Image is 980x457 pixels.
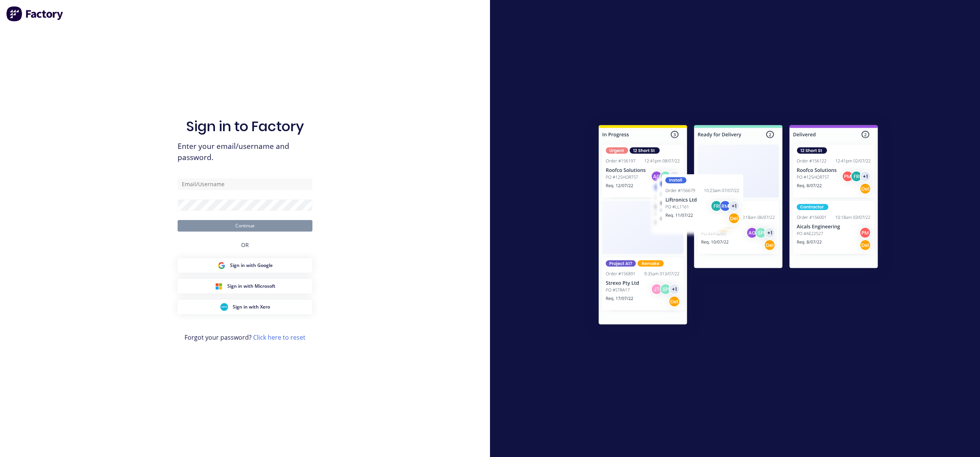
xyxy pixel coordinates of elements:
button: Google Sign inSign in with Google [178,258,312,273]
span: Forgot your password? [185,333,305,342]
button: Continue [178,220,312,232]
div: OR [241,232,249,258]
img: Google Sign in [218,262,225,269]
a: Click here to reset [253,333,305,342]
input: Email/Username [178,178,312,190]
img: Sign in [582,110,895,343]
img: Microsoft Sign in [215,282,223,290]
span: Sign in with Microsoft [227,283,275,290]
img: Factory [6,6,64,22]
h1: Sign in to Factory [186,118,304,135]
img: Xero Sign in [220,303,228,311]
span: Sign in with Google [230,262,273,269]
span: Enter your email/username and password. [178,141,312,163]
button: Microsoft Sign inSign in with Microsoft [178,279,312,294]
button: Xero Sign inSign in with Xero [178,300,312,314]
span: Sign in with Xero [233,304,270,310]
